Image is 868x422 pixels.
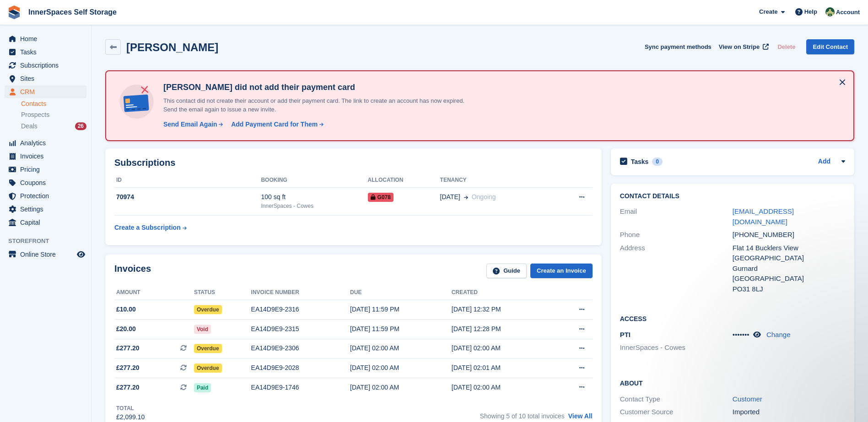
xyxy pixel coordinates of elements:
[20,137,75,149] span: Analytics
[452,363,553,373] div: [DATE] 02:01 AM
[114,219,187,236] a: Create a Subscription
[825,7,835,16] img: Paula Amey
[719,42,760,52] span: View on Stripe
[620,193,845,200] h2: Contact Details
[568,412,593,420] a: View All
[126,41,218,53] h2: [PERSON_NAME]
[759,7,777,16] span: Create
[836,8,860,17] span: Account
[8,237,91,246] span: Storefront
[227,120,324,129] a: Add Payment Card for Them
[20,46,75,58] span: Tasks
[818,157,830,167] a: Add
[251,305,350,314] div: EA14D9E9-2316
[21,121,86,131] a: Deals 26
[7,5,21,19] img: stora-icon-8386f47178a22dfd0bd8f6a31ec36ba5ce8667c1dd55bd0f319d3a0aa187defe.svg
[251,383,350,392] div: EA14D9E9-1746
[733,264,845,274] div: Gurnard
[452,324,553,334] div: [DATE] 12:28 PM
[114,173,261,188] th: ID
[116,363,140,373] span: £277.20
[5,190,86,202] a: menu
[620,394,733,405] div: Contact Type
[20,85,75,98] span: CRM
[620,343,733,353] li: InnerSpaces - Cowes
[620,378,845,387] h2: About
[5,163,86,176] a: menu
[620,407,733,417] div: Customer Source
[766,331,791,338] a: Change
[20,248,75,261] span: Online Store
[20,72,75,85] span: Sites
[733,395,762,403] a: Customer
[631,158,649,166] h2: Tasks
[368,193,394,202] span: G078
[20,163,75,176] span: Pricing
[5,176,86,189] a: menu
[733,253,845,264] div: [GEOGRAPHIC_DATA]
[75,122,86,130] div: 26
[486,264,527,279] a: Guide
[440,173,554,188] th: Tenancy
[368,173,440,188] th: Allocation
[350,383,452,392] div: [DATE] 02:00 AM
[452,285,553,300] th: Created
[261,202,367,210] div: InnerSpaces - Cowes
[440,192,460,202] span: [DATE]
[194,285,251,300] th: Status
[350,324,452,334] div: [DATE] 11:59 PM
[20,150,75,163] span: Invoices
[75,249,86,260] a: Preview store
[733,331,749,338] span: •••••••
[530,264,593,279] a: Create an Invoice
[452,305,553,314] div: [DATE] 12:32 PM
[116,324,136,334] span: £20.00
[160,82,480,93] h4: [PERSON_NAME] did not add their payment card
[5,137,86,149] a: menu
[350,343,452,353] div: [DATE] 02:00 AM
[5,150,86,163] a: menu
[5,46,86,58] a: menu
[806,39,854,54] a: Edit Contact
[21,111,49,119] span: Prospects
[452,383,553,392] div: [DATE] 02:00 AM
[194,364,222,373] span: Overdue
[114,285,194,300] th: Amount
[715,39,771,54] a: View on Stripe
[350,363,452,373] div: [DATE] 02:00 AM
[5,32,86,45] a: menu
[116,404,145,412] div: Total
[620,331,631,338] span: PTI
[117,82,156,121] img: no-card-linked-e7822e413c904bf8b177c4d89f31251c4716f9871600ec3ca5bfc59e148c83f4.svg
[452,343,553,353] div: [DATE] 02:00 AM
[5,72,86,85] a: menu
[733,207,794,226] a: [EMAIL_ADDRESS][DOMAIN_NAME]
[251,343,350,353] div: EA14D9E9-2306
[20,176,75,189] span: Coupons
[733,230,845,240] div: [PHONE_NUMBER]
[116,305,136,314] span: £10.00
[733,407,845,417] div: Imported
[194,344,222,353] span: Overdue
[620,206,733,227] div: Email
[251,285,350,300] th: Invoice number
[21,100,86,108] a: Contacts
[21,122,38,131] span: Deals
[116,383,140,392] span: £277.20
[21,110,86,120] a: Prospects
[350,285,452,300] th: Due
[20,216,75,229] span: Capital
[350,305,452,314] div: [DATE] 11:59 PM
[20,59,75,72] span: Subscriptions
[5,216,86,229] a: menu
[114,158,593,168] h2: Subscriptions
[733,243,845,253] div: Flat 14 Bucklers View
[114,223,181,232] div: Create a Subscription
[5,248,86,261] a: menu
[251,363,350,373] div: EA14D9E9-2028
[20,190,75,202] span: Protection
[25,5,120,20] a: InnerSpaces Self Storage
[620,243,733,295] div: Address
[20,203,75,216] span: Settings
[114,192,261,202] div: 70974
